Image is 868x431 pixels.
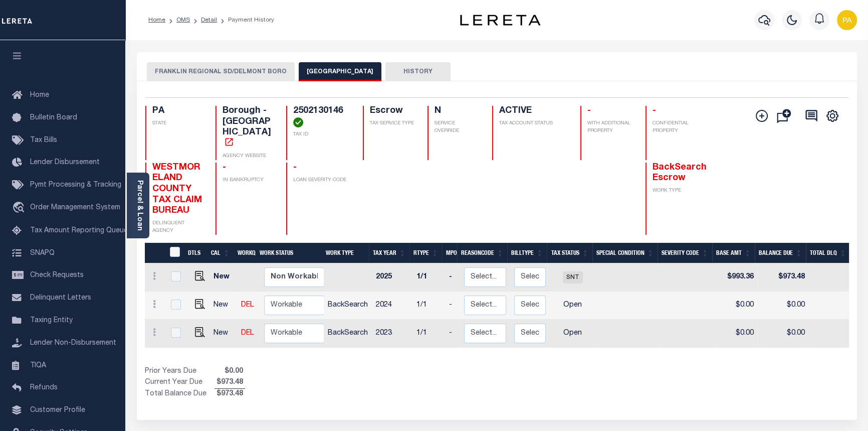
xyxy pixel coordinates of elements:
span: Order Management System [30,204,120,211]
th: Base Amt: activate to sort column ascending [712,243,755,263]
p: AGENCY WEBSITE [223,153,274,160]
span: SNT [563,271,583,283]
td: New [209,320,237,348]
h4: N [435,106,480,117]
td: New [209,292,237,320]
span: SNAPQ [30,249,55,256]
span: Delinquent Letters [30,295,91,302]
td: 1/1 [412,320,445,348]
th: Severity Code: activate to sort column ascending [658,243,712,263]
p: LOAN SEVERITY CODE [293,177,351,184]
span: - [587,106,591,115]
span: $0.00 [214,366,245,377]
p: SERVICE OVERRIDE [435,120,480,135]
td: 1/1 [412,263,445,292]
th: Work Type [322,243,369,263]
th: Special Condition: activate to sort column ascending [592,243,658,263]
p: TAX ID [293,131,351,138]
a: DEL [241,330,254,337]
td: Total Balance Due [145,388,214,399]
p: CONFIDENTIAL PROPERTY [653,120,704,135]
th: Tax Status: activate to sort column ascending [547,243,592,263]
img: svg+xml;base64,PHN2ZyB4bWxucz0iaHR0cDovL3d3dy53My5vcmcvMjAwMC9zdmciIHBvaW50ZXItZXZlbnRzPSJub25lIi... [837,10,857,30]
td: - [445,320,460,348]
td: 2023 [372,320,412,348]
span: - [293,163,297,172]
h4: ACTIVE [499,106,568,117]
span: TIQA [30,362,46,369]
td: 1/1 [412,292,445,320]
p: WITH ADDITIONAL PROPERTY [587,120,633,135]
th: Balance Due: activate to sort column ascending [755,243,806,263]
th: RType: activate to sort column ascending [409,243,442,263]
td: $0.00 [715,320,758,348]
p: WORK TYPE [653,187,704,195]
td: BackSearch [324,320,372,348]
span: $973.48 [214,389,245,400]
button: HISTORY [385,62,451,81]
span: - [653,106,656,115]
p: STATE [152,120,204,127]
li: Payment History [217,16,274,25]
td: Prior Years Due [145,366,214,377]
span: Lender Non-Disbursement [30,340,116,347]
button: [GEOGRAPHIC_DATA] [299,62,381,81]
td: 2025 [372,263,412,292]
td: BackSearch [324,292,372,320]
th: CAL: activate to sort column ascending [207,243,234,263]
p: TAX ACCOUNT STATUS [499,120,568,127]
th: MPO [442,243,457,263]
a: OMS [176,17,190,23]
th: WorkQ [234,243,256,263]
th: ReasonCode: activate to sort column ascending [457,243,507,263]
span: $973.48 [214,377,245,388]
p: IN BANKRUPTCY [223,177,274,184]
img: logo-dark.svg [460,15,540,26]
span: Pymt Processing & Tracking [30,182,121,189]
td: $973.48 [758,263,809,292]
span: BackSearch Escrow [653,163,707,183]
span: WESTMORELAND COUNTY TAX CLAIM BUREAU [152,163,202,215]
span: Lender Disbursement [30,159,100,166]
td: $0.00 [758,292,809,320]
span: Home [30,92,49,99]
span: Tax Bills [30,137,57,144]
th: Tax Year: activate to sort column ascending [369,243,409,263]
p: DELINQUENT AGENCY [152,220,204,235]
span: Bulletin Board [30,114,77,121]
td: - [445,263,460,292]
td: $993.36 [715,263,758,292]
h4: 2502130146 [293,106,351,127]
td: Open [550,292,595,320]
td: Current Year Due [145,377,214,388]
span: Refunds [30,384,58,391]
h4: Escrow [370,106,415,117]
td: $0.00 [715,292,758,320]
td: Open [550,320,595,348]
span: Tax Amount Reporting Queue [30,227,128,234]
th: BillType: activate to sort column ascending [507,243,547,263]
span: Taxing Entity [30,317,73,324]
a: Home [148,17,165,23]
th: Total DLQ: activate to sort column ascending [806,243,850,263]
td: $0.00 [758,320,809,348]
p: TAX SERVICE TYPE [370,120,415,127]
a: Parcel & Loan [136,180,143,231]
h4: PA [152,106,204,117]
th: Work Status [256,243,324,263]
span: - [223,163,226,172]
span: Check Requests [30,272,84,279]
button: FRANKLIN REGIONAL SD/DELMONT BORO [147,62,295,81]
th: &nbsp; [164,243,184,263]
i: travel_explore [12,202,28,215]
span: Customer Profile [30,407,85,414]
td: 2024 [372,292,412,320]
a: Detail [201,17,217,23]
th: &nbsp;&nbsp;&nbsp;&nbsp;&nbsp;&nbsp;&nbsp;&nbsp;&nbsp;&nbsp; [145,243,164,263]
h4: Borough - [GEOGRAPHIC_DATA] [223,106,274,149]
td: New [209,263,237,292]
th: DTLS [184,243,207,263]
td: - [445,292,460,320]
a: DEL [241,302,254,309]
